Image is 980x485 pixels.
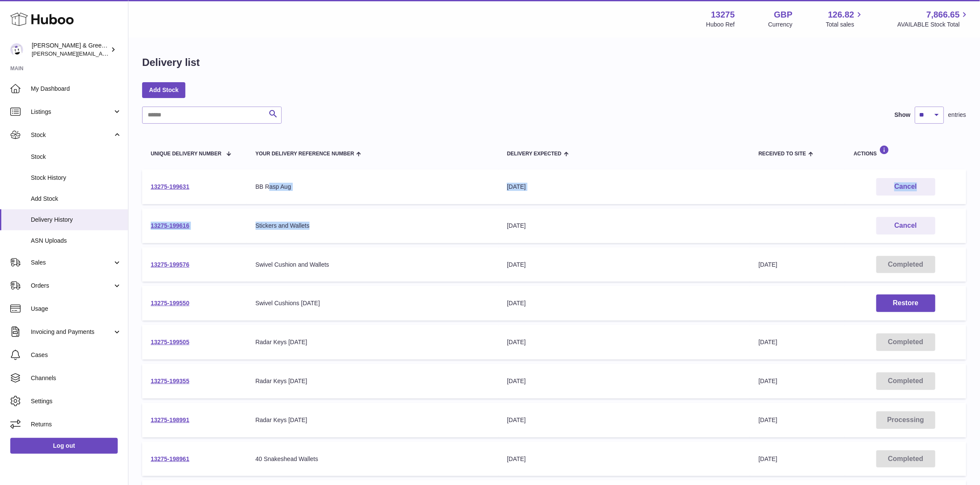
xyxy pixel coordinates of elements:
[826,21,864,29] span: Total sales
[31,328,113,336] span: Invoicing and Payments
[31,397,122,405] span: Settings
[256,261,490,269] div: Swivel Cushion and Wallets
[759,417,777,423] span: [DATE]
[151,300,189,306] a: 13275-199550
[897,9,970,29] a: 7,866.65 AVAILABLE Stock Total
[507,151,561,157] span: Delivery Expected
[826,9,864,29] a: 126.82 Total sales
[711,9,735,21] strong: 13275
[31,259,113,267] span: Sales
[151,455,189,462] a: 13275-198961
[256,222,490,230] div: Stickers and Wallets
[256,183,490,191] div: BB Rasp Aug
[507,299,742,307] div: [DATE]
[151,378,189,384] a: 13275-199355
[507,377,742,385] div: [DATE]
[32,50,172,57] span: [PERSON_NAME][EMAIL_ADDRESS][DOMAIN_NAME]
[31,351,122,359] span: Cases
[142,56,200,69] h1: Delivery list
[31,216,122,224] span: Delivery History
[507,183,742,191] div: [DATE]
[256,377,490,385] div: Radar Keys [DATE]
[507,261,742,269] div: [DATE]
[31,282,113,290] span: Orders
[507,338,742,346] div: [DATE]
[151,417,189,423] a: 13275-198991
[256,338,490,346] div: Radar Keys [DATE]
[256,455,490,463] div: 40 Snakeshead Wallets
[31,195,122,203] span: Add Stock
[774,9,792,21] strong: GBP
[10,438,118,453] a: Log out
[854,145,958,157] div: Actions
[31,131,113,139] span: Stock
[31,108,113,116] span: Listings
[759,339,777,345] span: [DATE]
[759,261,777,268] span: [DATE]
[876,295,935,312] button: Restore
[876,217,935,235] button: Cancel
[31,174,122,182] span: Stock History
[31,374,122,382] span: Channels
[507,416,742,424] div: [DATE]
[31,420,122,428] span: Returns
[926,9,960,21] span: 7,866.65
[507,455,742,463] div: [DATE]
[759,378,777,384] span: [DATE]
[31,85,122,93] span: My Dashboard
[151,339,189,345] a: 13275-199505
[151,151,221,157] span: Unique Delivery Number
[151,222,189,229] a: 13275-199616
[31,305,122,313] span: Usage
[151,183,189,190] a: 13275-199631
[895,111,911,119] label: Show
[759,151,806,157] span: Received to Site
[31,153,122,161] span: Stock
[759,455,777,462] span: [DATE]
[706,21,735,29] div: Huboo Ref
[507,222,742,230] div: [DATE]
[897,21,970,29] span: AVAILABLE Stock Total
[32,42,109,58] div: [PERSON_NAME] & Green Ltd
[876,178,935,196] button: Cancel
[151,261,189,268] a: 13275-199576
[769,21,793,29] div: Currency
[828,9,854,21] span: 126.82
[10,43,23,56] img: ellen@bluebadgecompany.co.uk
[256,151,354,157] span: Your Delivery Reference Number
[256,299,490,307] div: Swivel Cushions [DATE]
[31,237,122,245] span: ASN Uploads
[142,82,185,98] a: Add Stock
[256,416,490,424] div: Radar Keys [DATE]
[948,111,966,119] span: entries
